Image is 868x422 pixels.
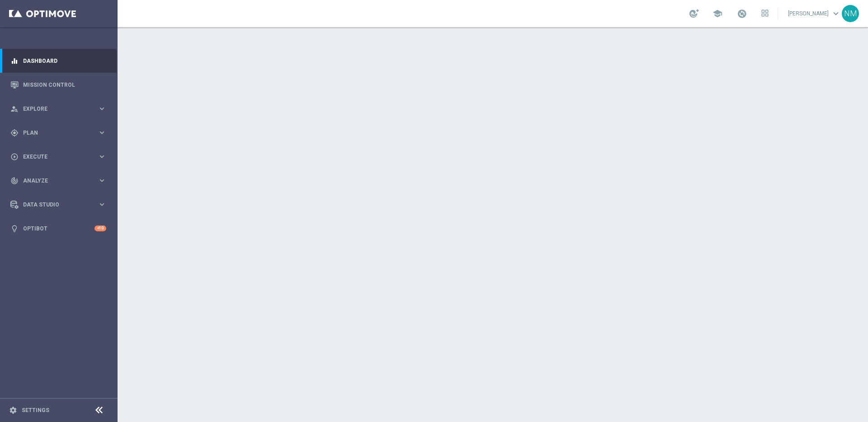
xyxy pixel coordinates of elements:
[10,105,107,113] button: person_search Explore keyboard_arrow_right
[98,176,106,185] i: keyboard_arrow_right
[23,130,98,136] span: Plan
[10,201,107,208] button: Data Studio keyboard_arrow_right
[10,153,98,161] div: Execute
[10,177,19,185] i: track_changes
[10,177,107,184] button: track_changes Analyze keyboard_arrow_right
[23,106,98,112] span: Explore
[10,57,19,65] i: equalizer
[94,225,106,231] div: +10
[10,105,98,113] div: Explore
[10,73,106,97] div: Mission Control
[10,57,107,65] button: equalizer Dashboard
[23,202,98,207] span: Data Studio
[98,128,106,137] i: keyboard_arrow_right
[23,154,98,159] span: Execute
[10,153,19,161] i: play_circle_outline
[23,216,94,240] a: Optibot
[22,408,49,413] a: Settings
[10,49,106,73] div: Dashboard
[10,225,107,232] button: lightbulb Optibot +10
[23,178,98,183] span: Analyze
[10,201,98,209] div: Data Studio
[10,129,107,136] button: gps_fixed Plan keyboard_arrow_right
[98,104,106,113] i: keyboard_arrow_right
[98,200,106,209] i: keyboard_arrow_right
[9,406,17,414] i: settings
[712,9,722,19] span: school
[98,152,106,161] i: keyboard_arrow_right
[10,129,98,137] div: Plan
[787,7,842,20] a: [PERSON_NAME]keyboard_arrow_down
[842,5,859,22] div: NM
[10,225,19,233] i: lightbulb
[10,81,107,89] button: Mission Control
[23,73,106,97] a: Mission Control
[10,105,19,113] i: person_search
[10,129,19,137] i: gps_fixed
[10,153,107,160] button: play_circle_outline Execute keyboard_arrow_right
[10,216,106,240] div: Optibot
[23,49,106,73] a: Dashboard
[10,177,98,185] div: Analyze
[831,9,841,19] span: keyboard_arrow_down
